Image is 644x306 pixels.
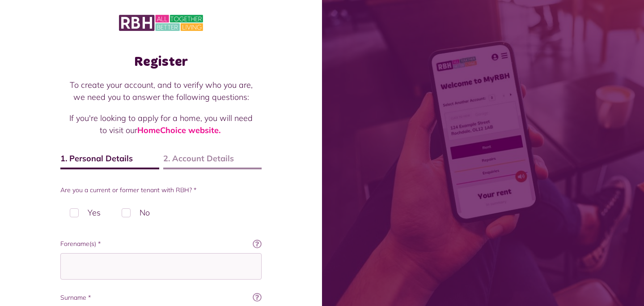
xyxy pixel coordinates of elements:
label: Forename(s) * [60,239,262,249]
label: Surname * [60,293,262,302]
span: 1. Personal Details [60,152,159,169]
h1: Register [60,54,262,70]
label: Are you a current or former tenant with RBH? * [60,185,262,195]
p: If you're looking to apply for a home, you will need to visit our [69,112,253,136]
p: To create your account, and to verify who you are, we need you to answer the following questions: [69,79,253,103]
span: 2. Account Details [163,152,262,169]
img: MyRBH [119,13,203,32]
a: HomeChoice website. [137,125,220,135]
label: Yes [60,199,110,226]
label: No [112,199,159,226]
